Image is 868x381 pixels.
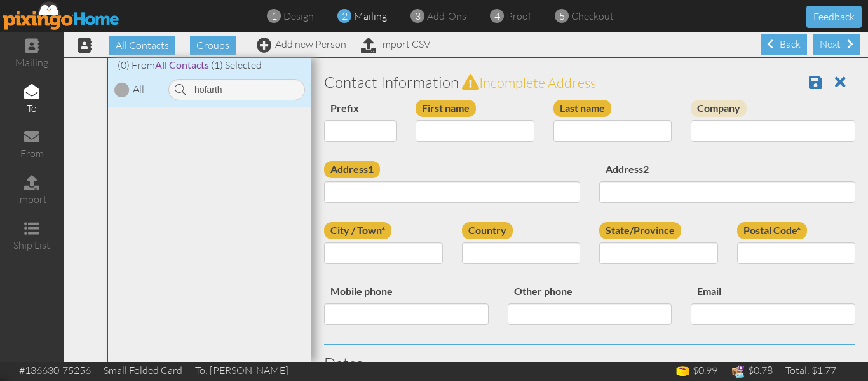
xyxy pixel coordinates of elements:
label: Last name [553,100,611,117]
span: 2 [342,9,348,24]
span: All Contacts [155,59,209,71]
span: All Contacts [109,36,175,55]
a: Add new Person [257,38,346,50]
span: 5 [559,9,565,24]
label: State/Province [599,222,681,239]
label: First name [416,100,476,117]
label: City / Town* [324,222,391,239]
h3: Dates [324,355,855,371]
a: Import CSV [361,38,430,50]
span: 1 [271,9,277,24]
div: Next [813,34,860,55]
label: Other phone [508,283,579,300]
div: All [133,82,144,97]
button: Feedback [806,6,862,28]
label: Address1 [324,161,380,178]
span: checkout [571,10,614,22]
div: Back [761,34,807,55]
label: Address2 [599,161,655,178]
span: mailing [354,10,387,22]
span: add-ons [427,10,466,22]
span: Groups [190,36,236,55]
label: Postal Code* [737,222,807,239]
img: pixingo logo [3,1,120,30]
td: $0.99 [668,362,724,381]
td: $0.78 [724,362,779,381]
img: expense-icon.png [730,364,746,380]
span: design [283,10,314,22]
span: Incomplete address [479,74,596,91]
td: #136630-75256 [13,362,97,379]
h3: Contact Information [324,74,855,90]
span: [PERSON_NAME] [210,364,288,377]
label: Company [691,100,747,117]
label: Mobile phone [324,283,399,300]
span: 4 [494,9,500,24]
span: (1) Selected [211,59,262,71]
label: Country [462,222,513,239]
span: 3 [415,9,421,24]
div: (0) From [108,58,311,73]
span: proof [506,10,531,22]
label: Prefix [324,100,365,117]
label: Email [691,283,728,300]
span: To: [195,364,208,377]
td: Small Folded Card [97,362,189,379]
div: Total: $1.77 [785,363,836,378]
img: points-icon.png [675,364,691,380]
